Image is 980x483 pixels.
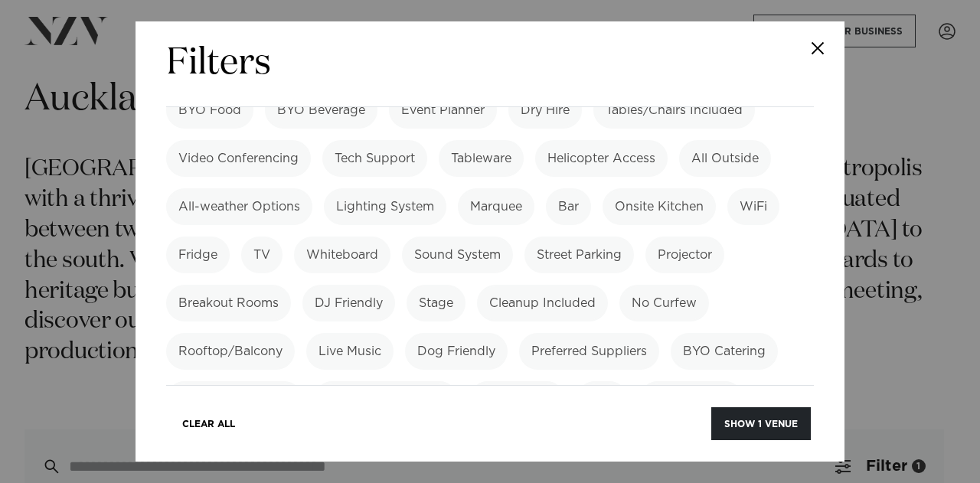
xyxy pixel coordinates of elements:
[524,237,634,273] label: Street Parking
[546,188,591,225] label: Bar
[711,407,811,440] button: Show 1 venue
[166,92,253,129] label: BYO Food
[593,92,755,129] label: Tables/Chairs Included
[639,381,743,418] label: Valet Parking
[166,140,311,177] label: Video Conferencing
[469,381,565,418] label: Microphone
[324,188,446,225] label: Lighting System
[603,188,716,225] label: Onsite Kitchen
[166,237,230,273] label: Fridge
[458,188,534,225] label: Marquee
[306,333,394,370] label: Live Music
[619,285,709,321] label: No Curfew
[577,381,628,418] label: Pool
[439,140,524,177] label: Tableware
[645,237,724,273] label: Projector
[314,381,458,418] label: No Minimum Spend
[166,381,302,418] label: No Venue Hire Fee
[166,40,271,88] h2: Filters
[519,333,659,370] label: Preferred Suppliers
[166,285,291,321] label: Breakout Rooms
[671,333,778,370] label: BYO Catering
[166,188,312,225] label: All-weather Options
[265,92,377,129] label: BYO Beverage
[169,407,248,440] button: Clear All
[535,140,668,177] label: Helicopter Access
[322,140,427,177] label: Tech Support
[508,92,582,129] label: Dry Hire
[402,237,513,273] label: Sound System
[679,140,771,177] label: All Outside
[302,285,395,321] label: DJ Friendly
[407,285,465,321] label: Stage
[241,237,283,273] label: TV
[727,188,779,225] label: WiFi
[294,237,390,273] label: Whiteboard
[477,285,608,321] label: Cleanup Included
[389,92,497,129] label: Event Planner
[405,333,508,370] label: Dog Friendly
[791,21,844,75] button: Close
[166,333,295,370] label: Rooftop/Balcony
